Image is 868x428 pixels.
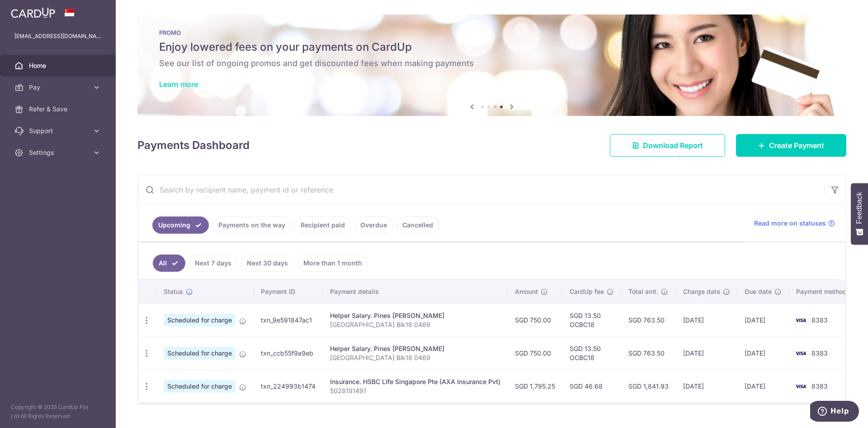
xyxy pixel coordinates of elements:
[159,80,198,89] a: Learn more
[508,303,562,337] td: SGD 750.00
[189,255,237,272] a: Next 7 days
[792,315,810,326] img: Bank Card
[570,287,604,296] span: CardUp fee
[29,83,89,92] span: Pay
[159,29,825,36] p: PROMO
[29,61,89,70] span: Home
[811,382,828,390] span: 8383
[241,255,294,272] a: Next 30 days
[810,401,859,423] iframe: Opens a widget where you can find more information
[354,216,393,234] a: Overdue
[330,344,500,353] div: Helper Salary. Pines [PERSON_NAME]
[29,126,89,135] span: Support
[137,14,846,116] img: Latest Promos banner
[254,280,323,303] th: Payment ID
[254,337,323,370] td: txn_ccb55f9a9eb
[330,353,500,362] p: [GEOGRAPHIC_DATA] Blk18 0469
[792,381,810,392] img: Bank Card
[153,255,185,272] a: All
[676,370,737,403] td: [DATE]
[621,303,676,337] td: SGD 763.50
[164,347,236,360] span: Scheduled for charge
[164,314,236,327] span: Scheduled for charge
[515,287,538,296] span: Amount
[737,303,789,337] td: [DATE]
[254,370,323,403] td: txn_224993b1474
[562,303,621,337] td: SGD 13.50 OCBC18
[643,140,703,151] span: Download Report
[159,58,825,69] h6: See our list of ongoing promos and get discounted fees when making payments
[811,316,828,324] span: 8383
[676,303,737,337] td: [DATE]
[736,134,846,157] a: Create Payment
[792,348,810,359] img: Bank Card
[164,287,183,296] span: Status
[811,349,828,357] span: 8383
[152,216,209,234] a: Upcoming
[137,137,250,154] h4: Payments Dashboard
[295,216,351,234] a: Recipient paid
[621,370,676,403] td: SGD 1,841.93
[508,337,562,370] td: SGD 750.00
[330,386,500,395] p: 5028191491
[11,7,55,18] img: CardUp
[297,255,368,272] a: More than 1 month
[508,370,562,403] td: SGD 1,795.25
[789,280,858,303] th: Payment method
[254,303,323,337] td: txn_9e591847ac1
[745,287,772,296] span: Due date
[14,32,101,41] p: [EMAIL_ADDRESS][DOMAIN_NAME]
[562,337,621,370] td: SGD 13.50 OCBC18
[330,320,500,329] p: [GEOGRAPHIC_DATA] Blk18 0469
[737,370,789,403] td: [DATE]
[754,219,835,228] a: Read more on statuses
[562,370,621,403] td: SGD 46.68
[754,219,826,228] span: Read more on statuses
[683,287,720,296] span: Charge date
[330,377,500,386] div: Insurance. HSBC LIfe Singapore Pte (AXA Insurance Pvt)
[159,40,825,54] h5: Enjoy lowered fees on your payments on CardUp
[164,380,236,393] span: Scheduled for charge
[676,337,737,370] td: [DATE]
[851,183,868,245] button: Feedback - Show survey
[212,216,291,234] a: Payments on the way
[855,192,863,224] span: Feedback
[138,175,824,204] input: Search by recipient name, payment id or reference
[769,140,824,151] span: Create Payment
[628,287,658,296] span: Total amt.
[323,280,508,303] th: Payment details
[737,337,789,370] td: [DATE]
[29,148,89,157] span: Settings
[330,311,500,320] div: Helper Salary. Pines [PERSON_NAME]
[396,216,439,234] a: Cancelled
[621,337,676,370] td: SGD 763.50
[29,105,89,114] span: Refer & Save
[610,134,725,157] a: Download Report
